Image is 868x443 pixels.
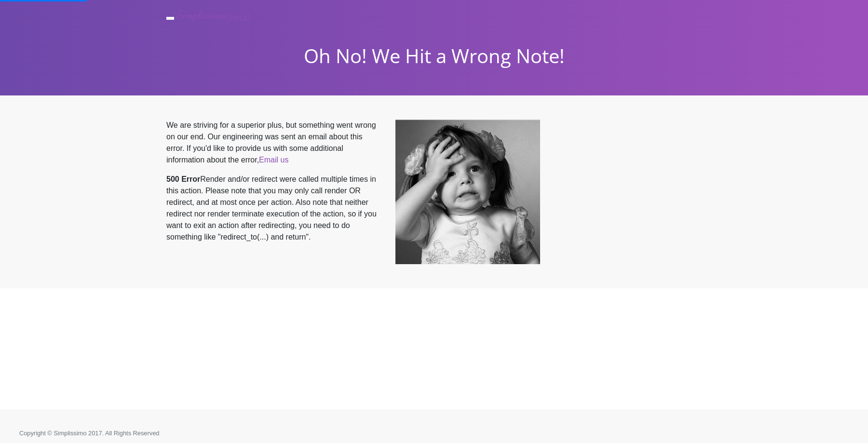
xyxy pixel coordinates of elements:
[227,12,250,23] sub: [beta]
[166,120,381,166] p: We are striving for a superior plus, but something went wrong on our end. Our engineering was sen...
[166,175,377,241] span: Render and/or redirect were called multiple times in this action. Please note that you may only c...
[176,4,250,26] a: Simplissimo[beta]
[166,175,200,183] strong: 500 Error
[7,44,861,67] h1: Oh No! We Hit a Wrong Note!
[19,429,849,438] p: Copyright © Simplissimo 2017. All Rights Reserved
[259,156,288,164] a: Email us
[395,120,540,264] img: facepalm-49238a4606541594025606e14927a24c2a229a37bb8954a9c386d1504b719714.jpg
